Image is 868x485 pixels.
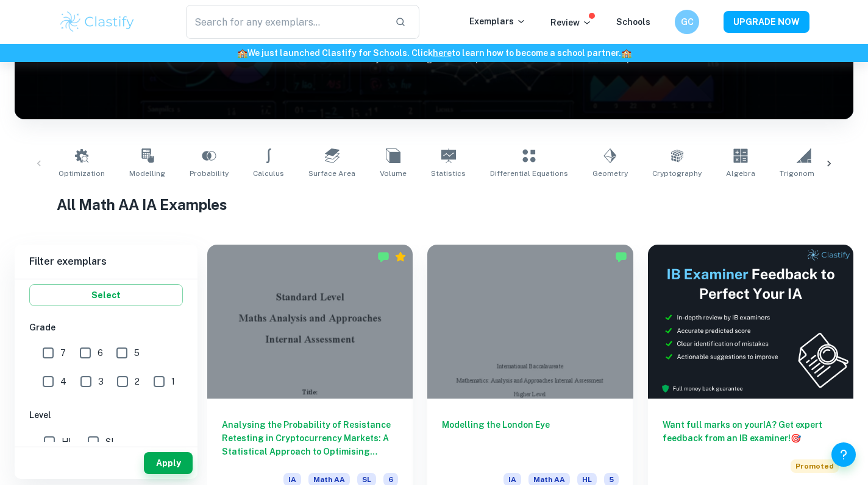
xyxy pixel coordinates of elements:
button: Help and Feedback [831,442,856,467]
span: Volume [380,168,407,179]
h6: Want full marks on your IA ? Get expert feedback from an IB examiner! [663,418,839,445]
h6: Modelling the London Eye [442,418,618,458]
h6: Analysing the Probability of Resistance Retesting in Cryptocurrency Markets: A Statistical Approa... [222,418,398,458]
span: HL [62,435,73,448]
p: Review [550,16,592,29]
h1: All Math AA IA Examples [57,194,811,215]
button: GC [675,10,699,34]
span: 🏫 [621,48,631,58]
h6: Filter exemplars [15,245,197,279]
span: Probability [190,168,229,179]
span: SL [105,435,116,448]
span: Geometry [592,168,628,179]
span: Surface Area [308,168,355,179]
img: Thumbnail [648,245,853,399]
span: 🎯 [791,433,801,443]
button: Apply [144,452,193,474]
span: Trigonometry [780,168,828,179]
span: Statistics [431,168,466,179]
span: 1 [171,375,175,388]
span: 4 [60,375,66,388]
h6: Level [29,408,183,422]
input: Search for any exemplars... [186,5,385,39]
span: 5 [134,346,140,360]
span: 🏫 [237,48,247,58]
span: Promoted [791,459,839,473]
img: Clastify logo [59,10,136,34]
h6: Grade [29,321,183,334]
a: here [433,48,452,58]
span: Differential Equations [490,168,568,179]
p: Exemplars [469,15,526,28]
span: Calculus [253,168,284,179]
img: Marked [377,251,390,263]
span: 3 [98,375,104,388]
img: Marked [615,251,627,263]
a: Schools [616,17,650,27]
span: 6 [98,346,103,360]
button: Select [29,284,183,306]
button: UPGRADE NOW [724,11,809,33]
span: Cryptography [652,168,702,179]
span: Optimization [59,168,105,179]
span: 7 [60,346,66,360]
span: Algebra [726,168,755,179]
div: Premium [394,251,407,263]
h6: GC [680,15,694,29]
h6: We just launched Clastify for Schools. Click to learn how to become a school partner. [2,46,866,60]
span: 2 [135,375,140,388]
span: Modelling [129,168,165,179]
